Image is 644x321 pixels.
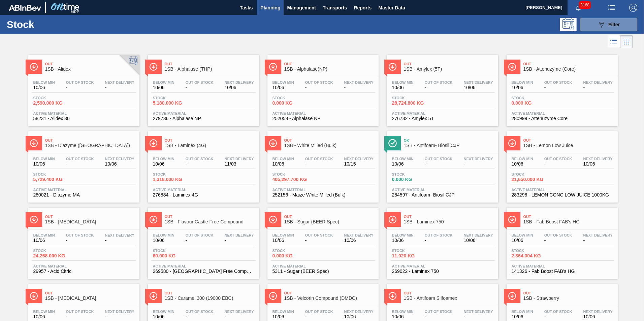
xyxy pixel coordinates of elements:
span: Planning [260,4,280,12]
div: List Vision [608,35,620,48]
span: Active Material [392,264,493,268]
span: Stock [153,172,200,176]
span: 28,724.800 KG [392,101,439,106]
span: Active Material [392,111,493,115]
span: Out [523,138,614,142]
span: Active Material [272,188,374,192]
span: - [544,238,572,243]
span: Out Of Stock [66,157,94,161]
span: 10/06 [583,314,613,319]
span: Below Min [392,233,414,237]
img: Ícone [388,63,397,71]
span: Next Delivery [105,80,134,84]
span: Stock [33,249,80,253]
span: Reports [354,4,372,12]
img: Ícone [388,139,397,147]
span: 10/06 [272,238,294,243]
span: 0.000 KG [272,101,320,106]
span: Next Delivery [225,310,254,314]
a: ÍconeOut1SB - Diazyme ([GEOGRAPHIC_DATA])Below Min10/06Out Of Stock-Next Delivery10/06Stock5,729.... [23,126,143,203]
span: Next Delivery [464,157,493,161]
span: 10/06 [33,314,55,319]
span: 10/06 [272,162,294,167]
span: Below Min [33,80,55,84]
span: Active Material [33,188,134,192]
span: - [66,314,94,319]
span: 2,590.000 KG [33,101,80,106]
span: Next Delivery [344,80,374,84]
img: Ícone [269,215,277,224]
img: Ícone [508,139,516,147]
span: 1SB - Amylex (5T) [404,67,495,72]
span: Active Material [153,188,254,192]
span: - [186,85,214,90]
span: 1SB - Alidex [45,67,136,72]
span: 10/06 [583,162,613,167]
span: Out [404,62,495,66]
span: - [425,238,453,243]
span: 1SB - Citric Acid [45,219,136,224]
span: 1SB - Attenuzyme (Core) [523,67,614,72]
span: Active Material [392,188,493,192]
span: 5311 - Sugar (BEER Spec) [272,269,374,274]
span: 10/06 [105,162,134,167]
span: Below Min [153,310,174,314]
span: Below Min [512,233,533,237]
span: 269022 - Laminex 750 [392,269,493,274]
span: Out [165,291,256,295]
span: 10/06 [392,238,414,243]
span: Out Of Stock [66,310,94,314]
span: 1SB - Diazyme (MA) [45,143,136,148]
span: Below Min [272,233,294,237]
span: 24,268.000 KG [33,253,80,258]
span: Transports [323,4,347,12]
span: 1SB - Sugar (BEER Spec) [284,219,375,224]
span: 11/03 [225,162,254,167]
span: 2,864.004 KG [512,253,559,258]
a: ÍconeOut1SB - Fab Boost FAB's HGBelow Min10/06Out Of Stock-Next Delivery-Stock2,864.004 KGActive ... [502,203,621,279]
span: 21,650.000 KG [512,177,559,182]
span: Active Material [272,264,374,268]
span: 1SB - Lactic Acid [45,296,136,301]
span: Active Material [512,188,613,192]
span: Active Material [512,264,613,268]
img: Ícone [388,215,397,224]
img: Ícone [508,292,516,300]
span: - [66,162,94,167]
span: 1SB - Flavour Castle Free Compound [165,219,256,224]
span: Out [404,291,495,295]
span: 3168 [579,1,591,9]
span: - [305,162,333,167]
span: 10/06 [392,85,414,90]
span: Next Delivery [225,233,254,237]
span: 276884 - Laminex 4G [153,192,254,198]
span: Stock [392,96,439,100]
span: Out Of Stock [305,157,333,161]
span: - [583,238,613,243]
span: 1SB - Antifoam Silfoamex [404,296,495,301]
img: Ícone [30,139,38,147]
span: 1,318.000 KG [153,177,200,182]
span: 10/06 [153,314,174,319]
span: Next Delivery [105,233,134,237]
span: 1SB - Laminex (4G) [165,143,256,148]
span: Below Min [272,157,294,161]
span: Stock [392,249,439,253]
span: Below Min [272,80,294,84]
img: userActions [608,4,616,12]
span: 5,180.000 KG [153,101,200,106]
span: 252156 - Maize White Milled (Bulk) [272,192,374,198]
span: - [186,314,214,319]
span: Next Delivery [225,80,254,84]
span: Stock [153,249,200,253]
span: Ok [404,138,495,142]
span: 10/06 [464,238,493,243]
span: Stock [153,96,200,100]
span: Out Of Stock [544,80,572,84]
span: Active Material [153,111,254,115]
span: 0.000 KG [512,101,559,106]
span: Out [284,62,375,66]
span: 0.000 KG [272,253,320,258]
img: Ícone [388,292,397,300]
span: - [186,238,214,243]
